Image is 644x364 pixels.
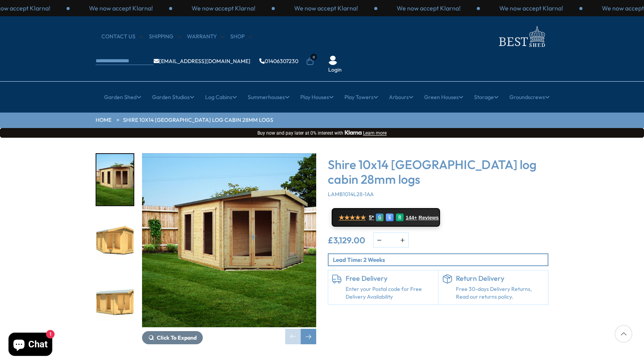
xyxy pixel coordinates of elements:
[389,87,413,107] a: Arbours
[339,214,366,221] span: ★★★★★
[187,33,224,41] a: Warranty
[499,4,563,12] p: We now accept Klarna!
[328,157,548,187] h3: Shire 10x14 [GEOGRAPHIC_DATA] log cabin 28mm logs
[419,215,439,221] span: Reviews
[344,87,378,107] a: Play Towers
[424,87,463,107] a: Green Houses
[230,33,252,41] a: Shop
[332,208,440,227] a: ★★★★★ 5* G E R 144+ Reviews
[152,87,194,107] a: Garden Studios
[376,214,384,221] div: G
[123,116,273,124] a: Shire 10x14 [GEOGRAPHIC_DATA] log cabin 28mm logs
[275,4,377,12] div: 3 / 3
[192,4,255,12] p: We now accept Klarna!
[259,58,298,64] a: 01406307230
[157,334,197,341] span: Click To Expand
[397,4,461,12] p: We now accept Klarna!
[494,24,548,49] img: logo
[96,274,134,327] div: 3 / 11
[149,33,181,41] a: Shipping
[456,274,545,283] h6: Return Delivery
[396,214,404,221] div: R
[328,191,374,198] span: LAMB1014L28-1AA
[346,274,434,283] h6: Free Delivery
[101,33,143,41] a: CONTACT US
[377,4,480,12] div: 1 / 3
[142,331,203,344] button: Click To Expand
[346,285,434,301] a: Enter your Postal code for Free Delivery Availability
[96,116,111,124] a: HOME
[328,66,342,74] a: Login
[142,153,316,344] div: 1 / 11
[386,214,394,221] div: E
[172,4,275,12] div: 2 / 3
[301,329,316,344] div: Next slide
[96,154,134,205] img: NewLambridge3_eae2dce7-1f47-4501-b7aa-f5191531e2c9_200x200.jpg
[142,153,316,327] img: Shire 10x14 Lambridge Corner log cabin 28mm logs - Best Shed
[474,87,498,107] a: Storage
[456,285,545,301] p: Free 30-days Delivery Returns, Read our returns policy.
[310,54,317,60] span: 0
[300,87,334,107] a: Play Houses
[205,87,237,107] a: Log Cabins
[248,87,289,107] a: Summerhouses
[96,214,134,267] div: 2 / 11
[480,4,582,12] div: 2 / 3
[509,87,550,107] a: Groundscrews
[406,215,417,221] span: 144+
[306,58,314,65] a: 0
[104,87,141,107] a: Garden Shed
[294,4,358,12] p: We now accept Klarna!
[6,333,55,358] inbox-online-store-chat: Shopify online store chat
[154,58,250,64] a: [EMAIL_ADDRESS][DOMAIN_NAME]
[328,236,365,244] ins: £3,129.00
[328,56,337,65] img: User Icon
[89,4,153,12] p: We now accept Klarna!
[96,275,134,326] img: Lanbridge_10x14_2960x4340_28mm_-030_200x200.jpg
[333,256,548,264] p: Lead Time: 2 Weeks
[70,4,172,12] div: 1 / 3
[96,215,134,266] img: Lanbridge10x142960x434028mm-060_10df044d-31ce-41eb-866f-1ceeb3485f39_200x200.jpg
[285,329,301,344] div: Previous slide
[96,153,134,206] div: 1 / 11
